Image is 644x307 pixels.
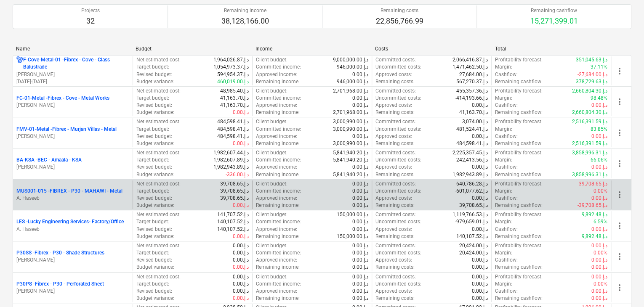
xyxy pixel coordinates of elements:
[495,180,543,188] p: Profitability forecast :
[256,218,301,225] p: Committed income :
[375,195,412,202] p: Approved costs :
[375,211,416,218] p: Committed costs :
[615,190,625,200] span: more_vert
[233,281,249,288] p: 0.00د.إ.‏
[375,202,415,209] p: Remaining costs :
[456,87,488,95] p: 455,357.36د.إ.‏
[577,180,607,188] p: -39,708.65د.إ.‏
[452,171,488,178] p: 1,982,943.89د.إ.‏
[256,64,301,71] p: Committed income :
[333,56,368,64] p: 9,000,000.00د.إ.‏
[459,109,488,116] p: 41,163.70د.إ.‏
[615,66,625,76] span: more_vert
[23,56,129,71] p: F-Cove-Metal-01 - Fibrex - Cove - Glass Balustrade
[213,156,249,164] p: 1,982,607.89د.إ.‏
[591,273,607,281] p: 0.00د.إ.‏
[16,126,117,133] p: FMV-01-Metal - Fibrex - Murjan Villas - Metal
[136,233,174,240] p: Budget variance :
[233,295,249,302] p: 0.00د.إ.‏
[376,7,423,14] p: Remaining costs
[593,281,607,288] p: 0.00%
[256,56,287,64] p: Client budget :
[233,242,249,249] p: 0.00د.إ.‏
[459,242,488,249] p: 20,424.00د.إ.‏
[455,156,488,164] p: -242,413.56د.إ.‏
[337,233,368,240] p: 150,000.00د.إ.‏
[591,288,607,295] p: 0.00د.إ.‏
[136,56,181,64] p: Net estimated cost :
[233,273,249,281] p: 0.00د.إ.‏
[593,249,607,257] p: 0.00%
[256,164,297,171] p: Approved income :
[495,156,512,164] p: Margin :
[333,126,368,133] p: 3,000,990.00د.إ.‏
[136,64,169,71] p: Target budget :
[256,226,297,233] p: Approved income :
[375,64,421,71] p: Uncommitted costs :
[577,71,607,78] p: -27,684.00د.إ.‏
[256,78,300,85] p: Remaining income :
[495,95,512,102] p: Margin :
[577,202,607,209] p: -39,708.65د.إ.‏
[572,109,607,116] p: 2,660,804.30د.إ.‏
[615,128,625,138] span: more_vert
[352,257,368,264] p: 0.00د.إ.‏
[495,226,518,233] p: Cashflow :
[221,16,269,26] p: 38,128,166.00
[136,295,174,302] p: Budget variance :
[472,273,488,281] p: 0.00د.إ.‏
[602,267,644,307] iframe: Chat Widget
[495,46,608,52] div: Total
[593,188,607,195] p: 0.00%
[375,171,415,178] p: Remaining costs :
[472,257,488,264] p: 0.00د.إ.‏
[136,71,172,78] p: Revised budget :
[16,95,129,109] div: FC-01-Metal -Fibrex - Cove - Metal Works[PERSON_NAME]
[455,218,488,225] p: -979,659.01د.إ.‏
[256,295,300,302] p: Remaining income :
[615,221,625,231] span: more_vert
[576,78,607,85] p: 378,729.63د.إ.‏
[136,226,172,233] p: Revised budget :
[495,78,543,85] p: Remaining cashflow :
[136,195,172,202] p: Revised budget :
[472,264,488,271] p: 0.00د.إ.‏
[456,233,488,240] p: 140,107.52د.إ.‏
[462,118,488,125] p: 3,074.00د.إ.‏
[615,97,625,107] span: more_vert
[217,126,249,133] p: 484,598.41د.إ.‏
[495,64,512,71] p: Margin :
[375,164,412,171] p: Approved costs :
[375,126,421,133] p: Uncommitted costs :
[375,188,421,195] p: Uncommitted costs :
[375,156,421,164] p: Uncommitted costs :
[455,95,488,102] p: -414,193.66د.إ.‏
[136,126,169,133] p: Target budget :
[333,140,368,147] p: 3,000,990.00د.إ.‏
[572,149,607,156] p: 3,858,996.31د.إ.‏
[582,211,607,218] p: 9,892.48د.إ.‏
[136,156,169,164] p: Target budget :
[256,180,287,188] p: Client budget :
[472,102,488,109] p: 0.00د.إ.‏
[495,202,543,209] p: Remaining cashflow :
[233,257,249,264] p: 0.00د.إ.‏
[136,95,169,102] p: Target budget :
[136,164,172,171] p: Revised budget :
[591,264,607,271] p: 0.00د.إ.‏
[375,149,416,156] p: Committed costs :
[352,249,368,257] p: 0.00د.إ.‏
[456,140,488,147] p: 484,598.41د.إ.‏
[337,78,368,85] p: 946,000.00د.إ.‏
[375,109,415,116] p: Remaining costs :
[333,171,368,178] p: 5,841,940.20د.إ.‏
[136,249,169,257] p: Target budget :
[233,249,249,257] p: 0.00د.إ.‏
[452,211,488,218] p: 1,119,766.53د.إ.‏
[456,180,488,188] p: 640,786.28د.إ.‏
[256,126,301,133] p: Committed income :
[495,71,518,78] p: Cashflow :
[256,118,287,125] p: Client budget :
[375,281,421,288] p: Uncommitted costs :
